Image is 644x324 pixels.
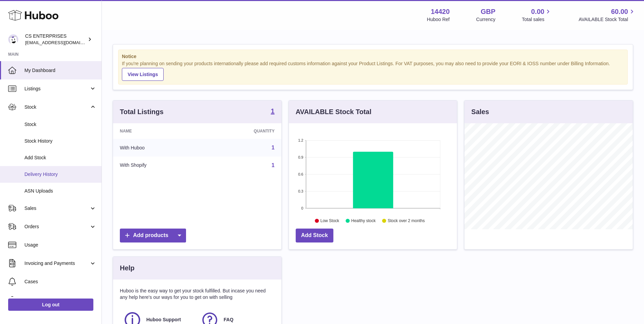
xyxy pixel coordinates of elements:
[24,188,96,194] span: ASN Uploads
[24,86,89,92] span: Listings
[272,145,275,150] a: 1
[122,53,624,60] strong: Notice
[351,218,376,223] text: Healthy stock
[120,107,164,116] h3: Total Listings
[24,67,96,74] span: My Dashboard
[296,107,371,116] h3: AVAILABLE Stock Total
[113,157,204,174] td: With Shopify
[298,155,303,159] text: 0.9
[481,7,495,16] strong: GBP
[431,7,450,16] strong: 14420
[298,138,303,142] text: 1.2
[25,40,100,45] span: [EMAIL_ADDRESS][DOMAIN_NAME]
[122,60,624,81] div: If you're planning on sending your products internationally please add required customs informati...
[271,108,275,114] strong: 1
[522,16,552,23] span: Total sales
[24,138,96,144] span: Stock History
[8,34,18,44] img: internalAdmin-14420@internal.huboo.com
[298,189,303,193] text: 0.3
[578,7,636,23] a: 60.00 AVAILABLE Stock Total
[24,104,89,110] span: Stock
[8,299,93,311] a: Log out
[24,171,96,178] span: Delivery History
[120,229,186,242] a: Add products
[224,317,234,323] span: FAQ
[531,7,545,16] span: 0.00
[298,172,303,176] text: 0.6
[25,33,86,46] div: CS ENTERPRISES
[113,123,204,139] th: Name
[24,205,89,212] span: Sales
[146,317,181,323] span: Huboo Support
[522,7,552,23] a: 0.00 Total sales
[120,288,275,301] p: Huboo is the easy way to get your stock fulfilled. But incase you need any help here's our ways f...
[578,16,636,23] span: AVAILABLE Stock Total
[24,121,96,128] span: Stock
[122,68,164,81] a: View Listings
[120,264,134,273] h3: Help
[24,278,96,285] span: Cases
[113,139,204,157] td: With Huboo
[320,218,339,223] text: Low Stock
[24,155,96,161] span: Add Stock
[24,260,89,267] span: Invoicing and Payments
[476,16,496,23] div: Currency
[471,107,489,116] h3: Sales
[301,206,303,210] text: 0
[427,16,450,23] div: Huboo Ref
[296,229,333,242] a: Add Stock
[272,162,275,168] a: 1
[388,218,425,223] text: Stock over 2 months
[24,242,96,248] span: Usage
[204,123,281,139] th: Quantity
[611,7,628,16] span: 60.00
[24,223,89,230] span: Orders
[271,108,275,116] a: 1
